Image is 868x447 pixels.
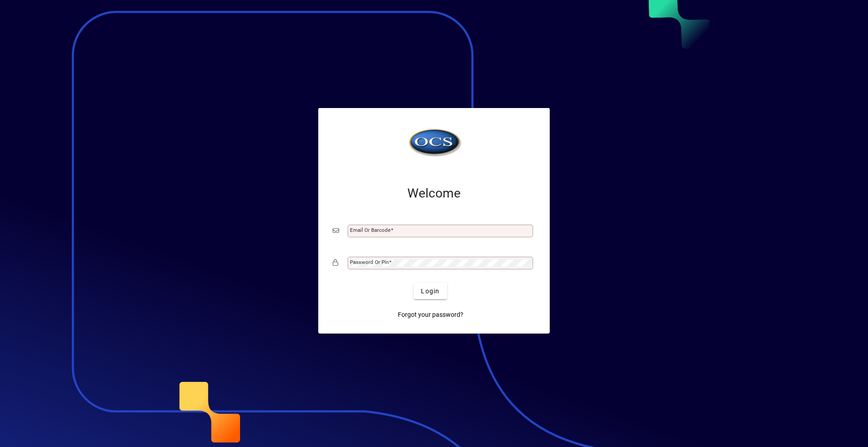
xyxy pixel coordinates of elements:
mat-label: Password or Pin [350,259,389,265]
a: Forgot your password? [394,306,467,323]
mat-label: Email or Barcode [350,227,391,233]
span: Forgot your password? [398,310,463,320]
button: Login [414,283,447,299]
h2: Welcome [333,186,535,201]
span: Login [421,287,439,296]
